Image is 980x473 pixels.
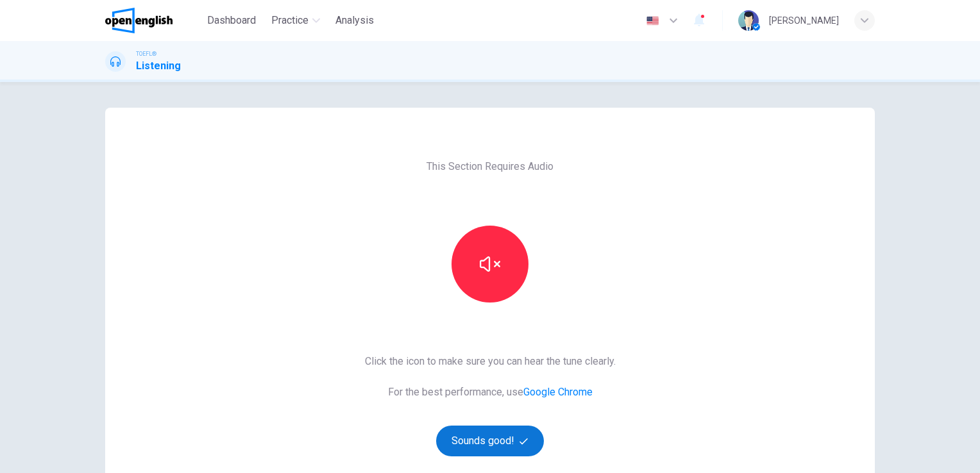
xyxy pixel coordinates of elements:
button: Dashboard [202,9,261,32]
img: OpenEnglish logo [105,8,173,33]
h1: Listening [136,58,181,74]
span: Analysis [335,13,374,28]
img: en [645,16,661,26]
span: This Section Requires Audio [427,159,553,174]
button: Sounds good! [436,426,544,456]
a: OpenEnglish logo [105,8,202,33]
span: Practice [271,13,308,28]
span: TOEFL® [136,49,156,58]
img: Profile picture [738,10,759,31]
a: Google Chrome [523,386,593,398]
button: Practice [266,9,325,32]
span: For the best performance, use [365,385,616,400]
span: Dashboard [207,13,256,28]
button: Analysis [330,9,379,32]
span: Click the icon to make sure you can hear the tune clearly. [365,354,616,369]
div: [PERSON_NAME] [769,13,839,28]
